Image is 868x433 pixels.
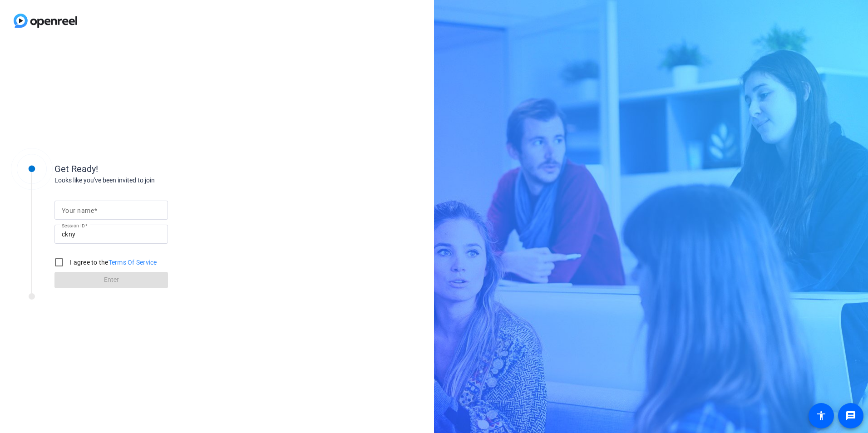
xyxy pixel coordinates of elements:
[816,410,827,421] mat-icon: accessibility
[54,176,236,185] div: Looks like you've been invited to join
[845,410,856,421] mat-icon: message
[54,162,236,176] div: Get Ready!
[108,259,157,266] a: Terms Of Service
[62,223,85,228] mat-label: Session ID
[68,258,157,267] label: I agree to the
[62,207,94,214] mat-label: Your name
